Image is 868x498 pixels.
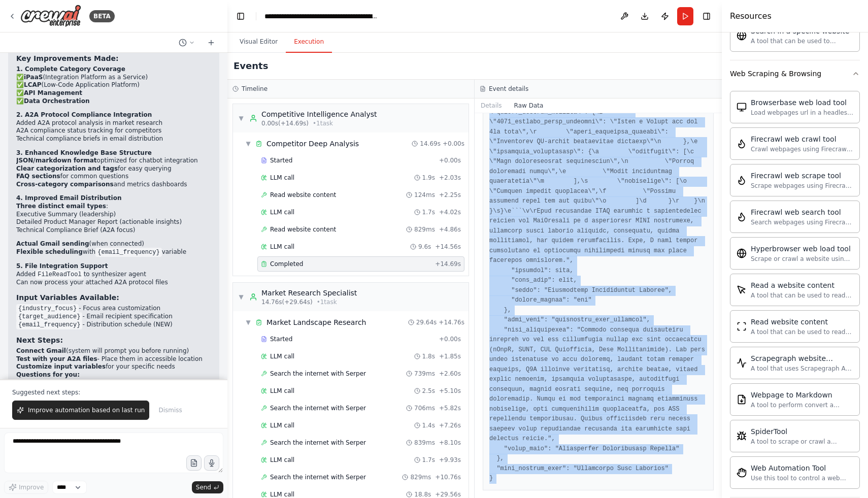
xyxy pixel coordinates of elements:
[420,140,441,148] span: 14.69s
[16,97,211,106] li: ✅
[16,135,211,143] li: Technical compliance briefs in email distribution
[28,406,145,414] span: Improve automation based on last run
[313,119,333,127] span: • 1 task
[439,191,461,199] span: + 2.25s
[751,97,853,108] div: Browserbase web load tool
[751,109,853,117] div: Load webpages url in a headless browser using Browserbase and return the contents
[439,456,461,464] span: + 9.93s
[737,285,747,295] img: ScrapeElementFromWebsiteTool
[422,352,435,360] span: 1.8s
[751,291,853,300] div: A tool that can be used to read a website content.
[16,81,211,89] li: ✅ (Low-Code Application Platform)
[24,81,42,88] strong: LCAP
[730,87,860,497] div: Web Scraping & Browsing
[16,363,106,370] strong: Customize input variables
[730,60,860,87] button: Web Scraping & Browsing
[270,352,294,360] span: LLM call
[737,102,747,112] img: BrowserbaseLoadTool
[16,347,66,354] strong: Connect Gmail
[435,260,461,268] span: + 14.69s
[270,404,366,412] span: Search the internet with Serper
[245,318,251,326] span: ▼
[270,421,294,429] span: LLM call
[233,59,268,73] h2: Events
[270,260,303,268] span: Completed
[751,145,853,153] div: Crawl webpages using Firecrawl and return the contents
[270,191,336,199] span: Read website content
[16,149,152,156] strong: 3. Enhanced Knowledge Base Structure
[751,438,853,446] div: A tool to scrape or crawl a website and return LLM-ready content.
[20,5,81,27] img: Logo
[16,363,211,371] li: for your specific needs
[508,98,550,113] button: Raw Data
[270,335,292,343] span: Started
[261,119,309,127] span: 0.00s (+14.69s)
[4,481,48,494] button: Improve
[16,203,211,234] li: :
[439,174,461,182] span: + 2.03s
[24,97,90,105] strong: Data Orchestration
[751,426,853,437] div: SpiderTool
[16,336,63,344] strong: Next Steps:
[16,347,211,355] li: (system will prompt you before running)
[737,394,747,405] img: SerplyWebpageToMarkdownTool
[261,288,357,298] div: Market Research Specialist
[439,387,461,395] span: + 5.10s
[158,406,182,414] span: Dismiss
[16,312,82,321] code: {target_audience}
[418,243,431,251] span: 9.6s
[751,207,853,217] div: Firecrawl web search tool
[737,212,747,222] img: FirecrawlSearchTool
[489,85,528,93] h3: Event details
[414,439,435,447] span: 839ms
[270,456,294,464] span: LLM call
[270,473,366,481] span: Search the internet with Serper
[737,248,747,258] img: HyperbrowserLoadTool
[186,455,202,471] button: Upload files
[204,455,219,471] button: Click to speak your automation idea
[16,371,80,378] strong: Questions for you:
[737,358,747,368] img: ScrapegraphScrapeTool
[422,174,435,182] span: 1.9s
[416,318,437,326] span: 29.64s
[270,156,292,164] span: Started
[266,317,366,327] div: Market Landscape Research
[443,140,464,148] span: + 0.00s
[24,74,43,81] strong: iPaaS
[16,271,211,279] li: Added to synthesizer agent
[16,157,97,164] strong: JSON/markdown format
[751,244,853,254] div: Hyperbrowser web load tool
[414,404,435,412] span: 706ms
[270,225,336,234] span: Read website content
[737,139,747,149] img: FirecrawlCrawlWebsiteTool
[16,181,114,188] strong: Cross-category comparisons
[270,243,294,251] span: LLM call
[16,313,211,321] li: - Email recipient specification
[439,352,461,360] span: + 1.85s
[439,156,461,164] span: + 0.00s
[16,321,211,329] li: - Distribution schedule (NEW)
[439,439,461,447] span: + 8.10s
[751,182,853,190] div: Scrape webpages using Firecrawl and return the contents
[233,9,248,23] button: Hide left sidebar
[16,305,211,313] li: - Focus area customization
[270,439,366,447] span: Search the internet with Serper
[751,255,853,263] div: Scrape or crawl a website using Hyperbrowser and return the contents in properly formatted markdo...
[16,248,83,255] strong: Flexible scheduling
[89,10,115,22] div: BETA
[16,240,211,248] li: (when connected)
[16,279,211,287] li: Can now process your attached A2A protocol files
[737,431,747,441] img: SpiderTool
[231,31,286,53] button: Visual Editor
[16,355,97,362] strong: Test with your A2A files
[439,208,461,216] span: + 4.02s
[16,54,119,62] strong: Key Improvements Made:
[16,211,211,219] li: Executive Summary (leadership)
[16,194,122,202] strong: 4. Improved Email Distribution
[751,218,853,226] div: Search webpages using Firecrawl and return the results
[261,109,377,119] div: Competitive Intelligence Analyst
[422,387,435,395] span: 2.5s
[16,119,211,127] li: Added A2A protocol analysis in market research
[439,335,461,343] span: + 0.00s
[751,317,853,327] div: Read website content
